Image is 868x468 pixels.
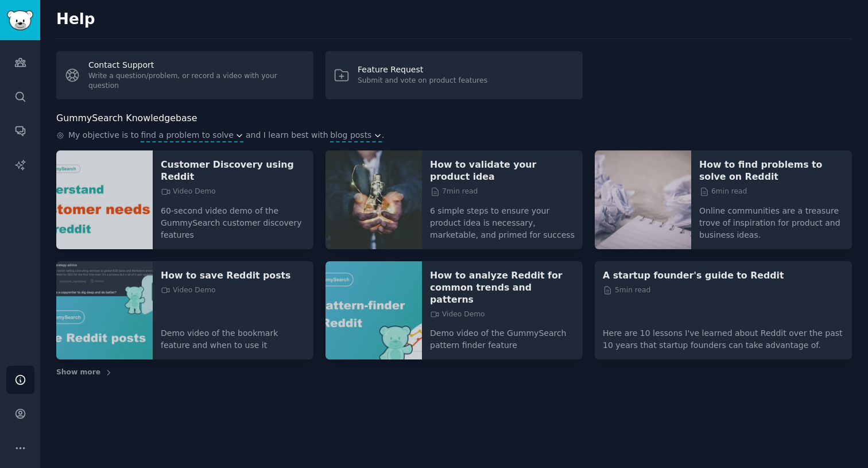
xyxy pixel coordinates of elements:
span: and I learn best with [246,129,328,142]
span: 5 min read [603,285,650,296]
img: How to analyze Reddit for common trends and patterns [325,261,422,360]
img: How to find problems to solve on Reddit [595,150,691,249]
p: 6 simple steps to ensure your product idea is necessary, marketable, and primed for success [430,197,575,241]
div: Submit and vote on product features [358,76,487,86]
span: Show more [56,368,100,378]
a: Feature RequestSubmit and vote on product features [325,51,583,99]
a: How to save Reddit posts [161,269,305,281]
p: Online communities are a treasure trove of inspiration for product and business ideas. [699,197,844,241]
p: Here are 10 lessons I've learned about Reddit over the past 10 years that startup founders can ta... [603,319,844,351]
a: A startup founder's guide to Reddit [603,269,844,281]
img: How to save Reddit posts [56,261,153,360]
span: blog posts [330,129,371,141]
a: How to analyze Reddit for common trends and patterns [430,269,575,305]
a: How to validate your product idea [430,158,575,183]
img: How to validate your product idea [325,150,422,249]
span: My objective is to [68,129,139,142]
h2: Help [56,10,852,29]
p: Demo video of the GummySearch pattern finder feature [430,319,575,351]
div: . [56,129,852,142]
span: find a problem to solve [141,129,234,141]
span: Video Demo [430,310,485,320]
a: How to find problems to solve on Reddit [699,158,844,183]
span: Video Demo [161,285,216,296]
p: Demo video of the bookmark feature and when to use it [161,319,305,351]
button: blog posts [330,129,382,141]
div: Feature Request [358,64,487,76]
h2: GummySearch Knowledgebase [56,111,197,126]
a: Contact SupportWrite a question/problem, or record a video with your question [56,51,313,99]
span: Video Demo [161,187,216,197]
img: Customer Discovery using Reddit [56,150,153,249]
p: 60-second video demo of the GummySearch customer discovery features [161,197,305,241]
a: Customer Discovery using Reddit [161,158,305,183]
img: GummySearch logo [7,10,33,30]
span: 7 min read [430,187,478,197]
span: 6 min read [699,187,747,197]
button: find a problem to solve [141,129,243,141]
